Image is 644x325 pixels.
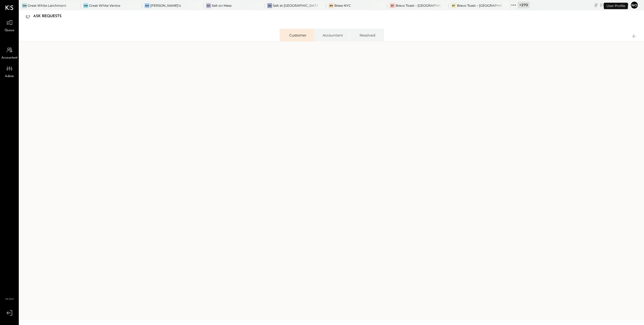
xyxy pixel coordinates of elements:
[5,28,14,33] span: Queue
[349,29,384,41] li: Resolved
[390,3,395,8] div: BT
[212,3,232,8] div: Salt on Mass
[600,2,629,8] div: [DATE]
[285,33,310,38] div: Customer
[89,3,120,8] div: Great White Venice
[33,12,67,21] div: Ask Requests
[457,3,502,8] div: Bravo Toast – [GEOGRAPHIC_DATA]
[0,45,19,60] a: Accountant
[320,33,345,38] div: Accountant
[28,3,66,8] div: Great White Larchmont
[267,3,272,8] div: Sa
[630,1,639,9] button: no
[1,56,18,60] span: Accountant
[0,63,19,79] a: Admin
[5,74,14,79] span: Admin
[604,3,628,9] div: User Profile
[83,3,88,8] div: GW
[451,3,456,8] div: BT
[334,3,351,8] div: Brass NYC
[22,3,27,8] div: GW
[145,3,149,8] div: Mo
[329,3,334,8] div: BN
[150,3,181,8] div: [PERSON_NAME]'s
[396,3,441,8] div: Bravo Toast – [GEOGRAPHIC_DATA]
[593,2,599,8] div: copy link
[518,2,530,8] div: + 270
[273,3,318,8] div: Salt at [GEOGRAPHIC_DATA]
[0,17,19,33] a: Queue
[206,3,211,8] div: So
